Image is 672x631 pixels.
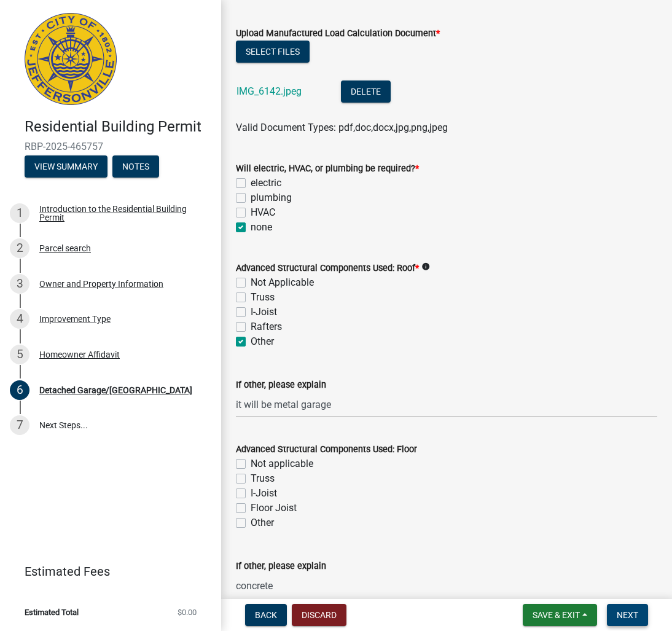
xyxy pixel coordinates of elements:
[251,290,275,305] label: Truss
[25,13,117,105] img: City of Jeffersonville, Indiana
[112,155,159,178] button: Notes
[251,176,281,190] label: electric
[25,141,197,152] span: RBP-2025-465757
[25,118,211,136] h4: Residential Building Permit
[251,471,275,486] label: Truss
[236,85,302,97] a: IMG_6142.jpeg
[39,280,163,288] div: Owner and Property Information
[251,319,282,334] label: Rafters
[39,315,111,323] div: Improvement Type
[236,29,440,38] label: Upload Manufactured Load Calculation Document
[10,415,29,435] div: 7
[251,515,274,530] label: Other
[25,162,107,172] wm-modal-confirm: Summary
[607,604,648,626] button: Next
[251,205,275,220] label: HVAC
[251,305,277,319] label: I-Joist
[341,80,391,103] button: Delete
[10,309,29,329] div: 4
[251,334,274,349] label: Other
[251,190,292,205] label: plumbing
[251,457,313,471] label: Not applicable
[39,386,192,394] div: Detached Garage/[GEOGRAPHIC_DATA]
[178,608,197,616] span: $0.00
[251,220,272,235] label: none
[617,610,638,620] span: Next
[292,604,346,626] button: Discard
[236,562,326,571] label: If other, please explain
[10,203,29,223] div: 1
[10,274,29,294] div: 3
[236,381,326,390] label: If other, please explain
[10,238,29,258] div: 2
[236,445,417,454] label: Advanced Structural Components Used: Floor
[533,610,580,620] span: Save & Exit
[251,486,277,501] label: I-Joist
[421,262,430,271] i: info
[39,244,91,253] div: Parcel search
[10,380,29,400] div: 6
[245,604,287,626] button: Back
[25,155,107,178] button: View Summary
[236,165,419,173] label: Will electric, HVAC, or plumbing be required?
[255,610,277,620] span: Back
[341,87,391,98] wm-modal-confirm: Delete Document
[251,275,314,290] label: Not Applicable
[10,559,201,584] a: Estimated Fees
[10,345,29,364] div: 5
[39,205,201,222] div: Introduction to the Residential Building Permit
[25,608,79,616] span: Estimated Total
[236,41,310,63] button: Select files
[112,162,159,172] wm-modal-confirm: Notes
[251,501,297,515] label: Floor Joist
[39,350,120,359] div: Homeowner Affidavit
[523,604,597,626] button: Save & Exit
[236,122,448,133] span: Valid Document Types: pdf,doc,docx,jpg,png,jpeg
[236,264,419,273] label: Advanced Structural Components Used: Roof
